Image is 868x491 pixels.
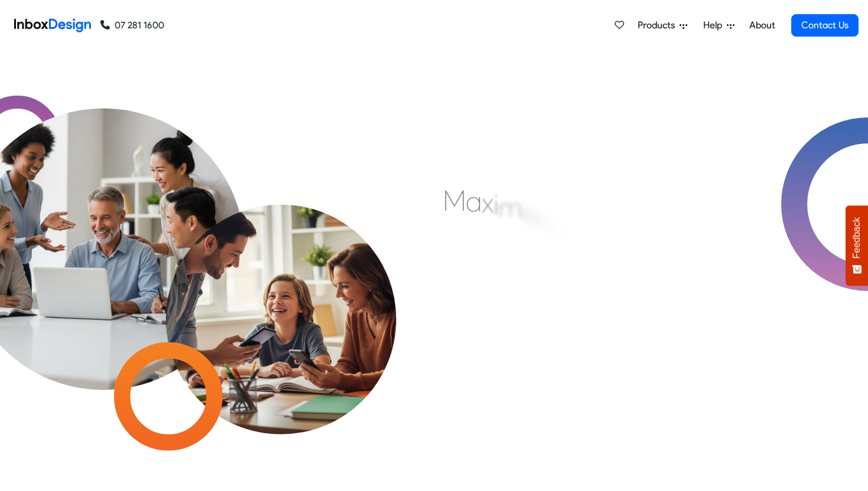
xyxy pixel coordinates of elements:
[539,202,544,237] div: i
[482,185,494,220] div: x
[100,18,164,32] a: 07 281 1600
[638,18,680,32] span: Products
[527,197,539,233] div: s
[522,193,527,228] div: i
[138,147,425,434] img: parents_with_child.png
[443,183,466,218] div: M
[699,14,739,37] a: Help
[494,186,498,222] div: i
[544,208,559,243] div: n
[791,14,859,37] a: Contact Us
[443,183,729,360] div: Maximising Efficient & Engagement, Connecting Schools, Families, and Students.
[633,14,692,37] a: Products
[703,18,727,32] span: Help
[466,184,482,219] div: a
[498,189,522,225] div: m
[846,205,868,286] button: Feedback - Show survey
[559,214,575,249] div: g
[746,14,778,37] a: About
[851,217,862,258] span: Feedback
